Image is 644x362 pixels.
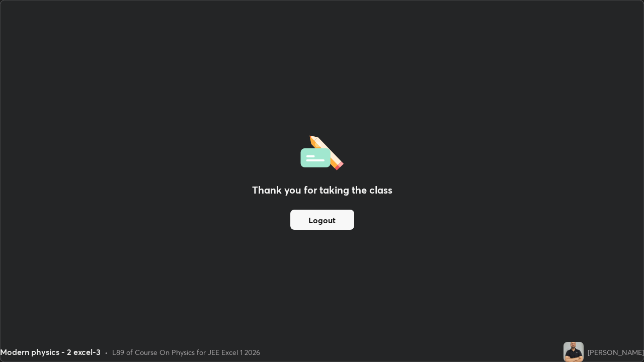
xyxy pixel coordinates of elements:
img: 88abb398c7ca4b1491dfe396cc999ae1.jpg [563,342,584,362]
div: L89 of Course On Physics for JEE Excel 1 2026 [112,347,260,357]
button: Logout [290,210,354,230]
div: [PERSON_NAME] [588,347,644,357]
img: offlineFeedback.1438e8b3.svg [300,132,344,170]
h2: Thank you for taking the class [252,183,392,198]
div: • [105,347,108,357]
